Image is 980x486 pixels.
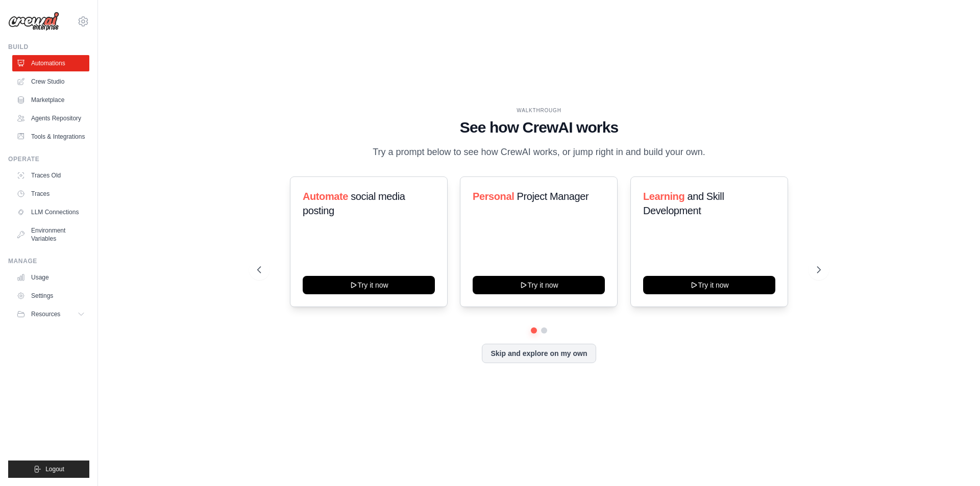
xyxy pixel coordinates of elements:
a: Traces Old [12,167,89,184]
span: social media posting [303,191,405,216]
a: Marketplace [12,92,89,108]
a: Automations [12,55,89,71]
span: Automate [303,191,348,202]
button: Try it now [473,276,605,294]
div: Operate [8,155,89,163]
div: Build [8,43,89,51]
img: Logo [8,12,59,31]
a: Crew Studio [12,73,89,90]
p: Try a prompt below to see how CrewAI works, or jump right in and build your own. [367,145,710,160]
button: Try it now [303,276,435,294]
a: Environment Variables [12,222,89,247]
button: Logout [8,461,89,478]
div: Manage [8,257,89,265]
span: Learning [643,191,684,202]
span: and Skill Development [643,191,724,216]
button: Resources [12,306,89,322]
div: WALKTHROUGH [257,107,821,114]
a: Settings [12,288,89,304]
span: Project Manager [517,191,589,202]
a: Usage [12,269,89,286]
button: Try it now [643,276,775,294]
button: Skip and explore on my own [482,344,596,363]
span: Personal [473,191,514,202]
a: Agents Repository [12,110,89,126]
a: LLM Connections [12,204,89,220]
a: Tools & Integrations [12,129,89,145]
h1: See how CrewAI works [257,118,821,137]
a: Traces [12,186,89,202]
span: Logout [45,465,64,473]
span: Resources [31,310,60,318]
